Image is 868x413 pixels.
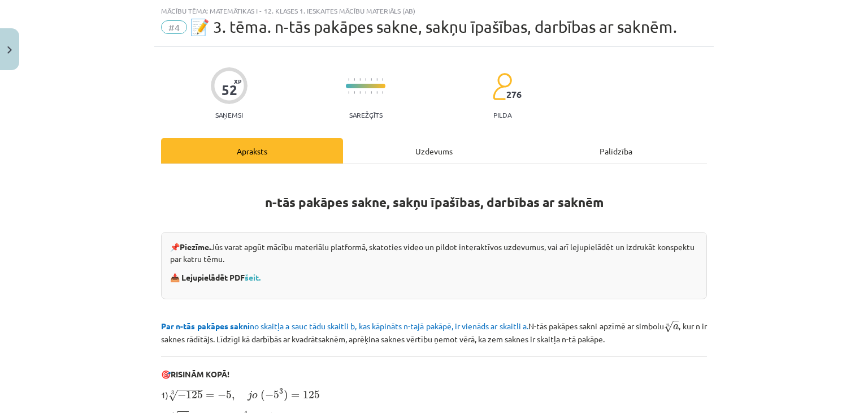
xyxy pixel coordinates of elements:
[252,393,258,399] span: o
[226,391,232,399] span: 5
[161,368,707,380] p: 🎯
[168,390,177,402] span: √
[265,194,604,210] strong: n-tās pakāpes sakne, sakņu īpašības, darbības ar saknēm
[170,241,698,265] p: 📌 Jūs varat apgūt mācību materiālu platformā, skatoties video un pildot interaktīvos uzdevumus, v...
[161,321,250,331] b: Par n-tās pakāpes sakni
[248,390,252,401] span: j
[348,78,349,81] img: icon-short-line-57e1e144782c952c97e751825c79c345078a6d821885a25fce030b3d8c18986b.svg
[525,138,707,164] div: Palīdzība
[234,78,241,84] span: XP
[265,392,274,399] span: −
[673,324,679,330] span: a
[354,78,355,81] img: icon-short-line-57e1e144782c952c97e751825c79c345078a6d821885a25fce030b3d8c18986b.svg
[177,392,186,399] span: −
[371,91,372,94] img: icon-short-line-57e1e144782c952c97e751825c79c345078a6d821885a25fce030b3d8c18986b.svg
[365,78,366,81] img: icon-short-line-57e1e144782c952c97e751825c79c345078a6d821885a25fce030b3d8c18986b.svg
[186,391,203,399] span: 125
[279,389,283,394] span: 3
[349,111,383,119] p: Sarežģīts
[171,369,229,379] b: RISINĀM KOPĀ!
[371,78,372,81] img: icon-short-line-57e1e144782c952c97e751825c79c345078a6d821885a25fce030b3d8c18986b.svg
[493,111,511,119] p: pilda
[291,394,300,398] span: =
[218,392,226,399] span: −
[7,46,12,54] img: icon-close-lesson-0947bae3869378f0d4975bcd49f059093ad1ed9edebbc8119c70593378902aed.svg
[382,91,383,94] img: icon-short-line-57e1e144782c952c97e751825c79c345078a6d821885a25fce030b3d8c18986b.svg
[284,390,288,402] span: )
[206,394,214,398] span: =
[303,391,320,399] span: 125
[161,387,707,402] p: 1)
[348,91,349,94] img: icon-short-line-57e1e144782c952c97e751825c79c345078a6d821885a25fce030b3d8c18986b.svg
[492,72,512,101] img: students-c634bb4e5e11cddfef0936a35e636f08e4e9abd3cc4e673bd6f9a4125e45ecb1.svg
[161,321,528,331] span: no skaitļa a sauc tādu skaitli b, kas kāpināts n-tajā pakāpē, ir vienāds ar skaitli a.
[211,111,248,119] p: Saņemsi
[376,91,377,94] img: icon-short-line-57e1e144782c952c97e751825c79c345078a6d821885a25fce030b3d8c18986b.svg
[664,321,673,333] span: √
[161,138,343,164] div: Apraksts
[359,91,361,94] img: icon-short-line-57e1e144782c952c97e751825c79c345078a6d821885a25fce030b3d8c18986b.svg
[180,242,211,252] strong: Piezīme.
[161,7,707,15] div: Mācību tēma: Matemātikas i - 12. klases 1. ieskaites mācību materiāls (ab)
[232,395,235,401] span: ,
[245,272,261,282] a: šeit.
[274,391,279,399] span: 5
[343,138,525,164] div: Uzdevums
[382,78,383,81] img: icon-short-line-57e1e144782c952c97e751825c79c345078a6d821885a25fce030b3d8c18986b.svg
[222,82,237,98] div: 52
[161,20,187,34] span: #4
[365,91,366,94] img: icon-short-line-57e1e144782c952c97e751825c79c345078a6d821885a25fce030b3d8c18986b.svg
[359,78,361,81] img: icon-short-line-57e1e144782c952c97e751825c79c345078a6d821885a25fce030b3d8c18986b.svg
[354,91,355,94] img: icon-short-line-57e1e144782c952c97e751825c79c345078a6d821885a25fce030b3d8c18986b.svg
[261,390,265,402] span: (
[161,318,707,345] p: N-tās pakāpes sakni apzīmē ar simbolu , kur n ir saknes rādītājs. Līdzīgi kā darbībās ar kvadrāts...
[190,18,677,36] span: 📝 3. tēma. n-tās pakāpes sakne, sakņu īpašības, darbības ar saknēm.
[506,89,522,100] span: 276
[170,272,262,282] strong: 📥 Lejupielādēt PDF
[376,78,377,81] img: icon-short-line-57e1e144782c952c97e751825c79c345078a6d821885a25fce030b3d8c18986b.svg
